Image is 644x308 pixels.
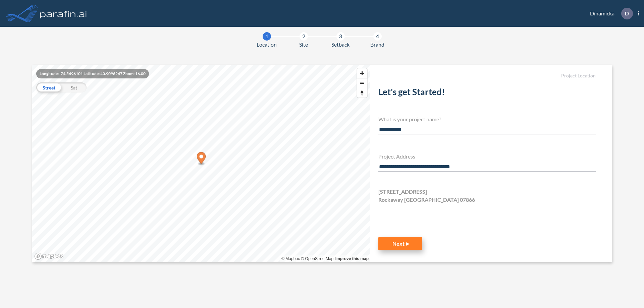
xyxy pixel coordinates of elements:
[378,237,422,250] button: Next
[580,8,639,19] div: Dinamicka
[357,78,367,88] span: Zoom out
[378,153,596,160] h4: Project Address
[281,256,300,261] a: Mapbox
[61,82,87,93] div: Sat
[299,41,308,49] span: Site
[197,152,206,166] div: Map marker
[378,73,596,79] h5: Project Location
[300,32,308,41] div: 2
[39,7,88,20] img: logo
[336,32,345,41] div: 3
[335,256,369,261] a: Improve this map
[36,82,61,93] div: Street
[257,41,277,49] span: Location
[373,32,382,41] div: 4
[36,69,149,78] div: Longitude: -74.5496101 Latitude: 40.9096247 Zoom: 16.00
[32,65,370,262] canvas: Map
[378,87,596,100] h2: Let's get Started!
[370,41,384,49] span: Brand
[34,252,64,260] a: Mapbox homepage
[378,196,475,204] span: Rockaway [GEOGRAPHIC_DATA] 07866
[378,116,596,122] h4: What is your project name?
[301,256,333,261] a: OpenStreetMap
[378,188,427,196] span: [STREET_ADDRESS]
[357,78,367,88] button: Zoom out
[263,32,271,41] div: 1
[625,10,629,16] p: D
[331,41,350,49] span: Setback
[357,88,367,98] button: Reset bearing to north
[357,68,367,78] button: Zoom in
